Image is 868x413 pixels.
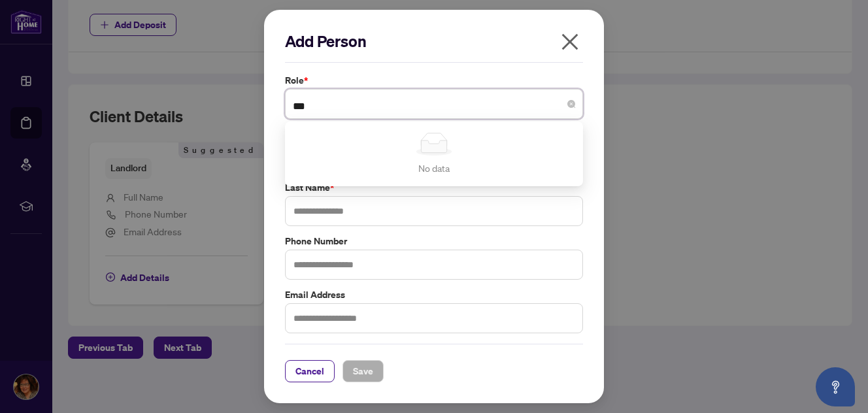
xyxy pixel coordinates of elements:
label: Email Address [285,288,583,302]
div: No data [301,161,567,175]
label: Role [285,73,583,88]
span: Cancel [295,361,324,382]
button: Save [342,360,384,382]
span: close-circle [567,100,575,108]
label: Phone Number [285,234,583,248]
button: Cancel [285,360,335,382]
label: Last Name [285,180,583,195]
h2: Add Person [285,31,583,52]
button: Open asap [816,367,855,406]
span: close [559,31,580,52]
